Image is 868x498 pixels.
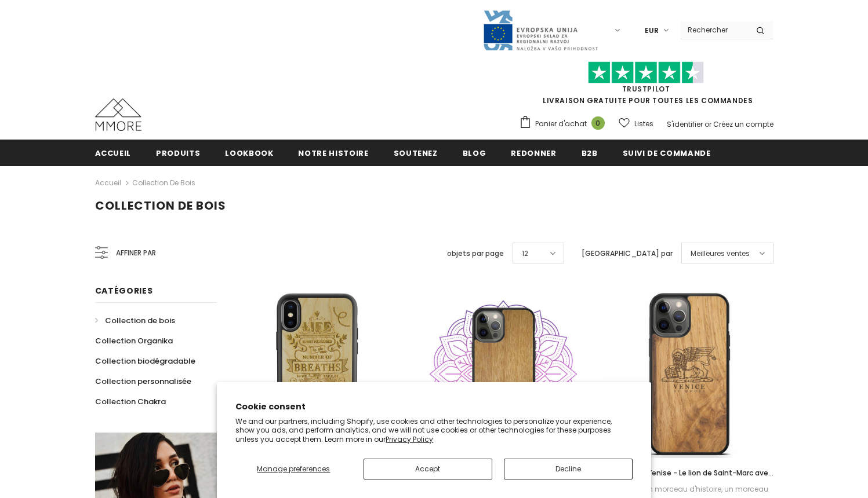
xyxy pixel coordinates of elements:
[622,84,670,94] a: TrustPilot
[95,371,191,391] a: Collection personnalisée
[116,247,156,259] span: Affiner par
[511,140,556,166] a: Redonner
[463,140,486,166] a: Blog
[605,467,773,479] a: L'affaire de Venise - Le lion de Saint-Marc avec le lettrage
[95,140,132,166] a: Accueil
[257,464,330,474] span: Manage preferences
[519,115,611,133] a: Panier d'achat 0
[95,285,153,296] span: Catégories
[713,119,773,129] a: Créez un compte
[582,248,673,259] label: [GEOGRAPHIC_DATA] par
[95,98,141,131] img: Cas MMORE
[225,148,273,159] span: Lookbook
[667,119,703,129] a: S'identifier
[606,468,773,490] span: L'affaire de Venise - Le lion de Saint-Marc avec le lettrage
[235,401,633,413] h2: Cookie consent
[156,140,200,166] a: Produits
[645,25,659,36] span: EUR
[95,391,166,412] a: Collection Chakra
[95,356,195,367] span: Collection biodégradable
[95,335,173,346] span: Collection Organika
[482,9,598,52] img: Javni Razpis
[623,140,711,166] a: Suivi de commande
[235,417,633,444] p: We and our partners, including Shopify, use cookies and other technologies to personalize your ex...
[298,140,368,166] a: Notre histoire
[95,148,132,159] span: Accueil
[634,118,653,130] span: Listes
[582,140,598,166] a: B2B
[582,148,598,159] span: B2B
[591,116,605,130] span: 0
[298,148,368,159] span: Notre histoire
[681,21,747,38] input: Search Site
[95,176,121,190] a: Accueil
[623,148,711,159] span: Suivi de commande
[463,148,486,159] span: Blog
[156,148,200,159] span: Produits
[386,434,433,444] a: Privacy Policy
[95,376,191,387] span: Collection personnalisée
[235,459,351,479] button: Manage preferences
[132,178,195,188] a: Collection de bois
[504,459,633,479] button: Decline
[588,61,704,84] img: Faites confiance aux étoiles pilotes
[619,113,653,134] a: Listes
[95,310,175,331] a: Collection de bois
[394,140,438,166] a: soutenez
[704,119,711,129] span: or
[105,315,175,326] span: Collection de bois
[95,351,195,371] a: Collection biodégradable
[95,331,173,351] a: Collection Organika
[394,148,438,159] span: soutenez
[95,396,166,407] span: Collection Chakra
[522,248,528,259] span: 12
[482,25,598,35] a: Javni Razpis
[364,459,492,479] button: Accept
[511,148,556,159] span: Redonner
[519,67,773,105] span: LIVRAISON GRATUITE POUR TOUTES LES COMMANDES
[691,248,750,259] span: Meilleures ventes
[225,140,273,166] a: Lookbook
[535,118,587,130] span: Panier d'achat
[447,248,504,259] label: objets par page
[95,197,226,214] span: Collection de bois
